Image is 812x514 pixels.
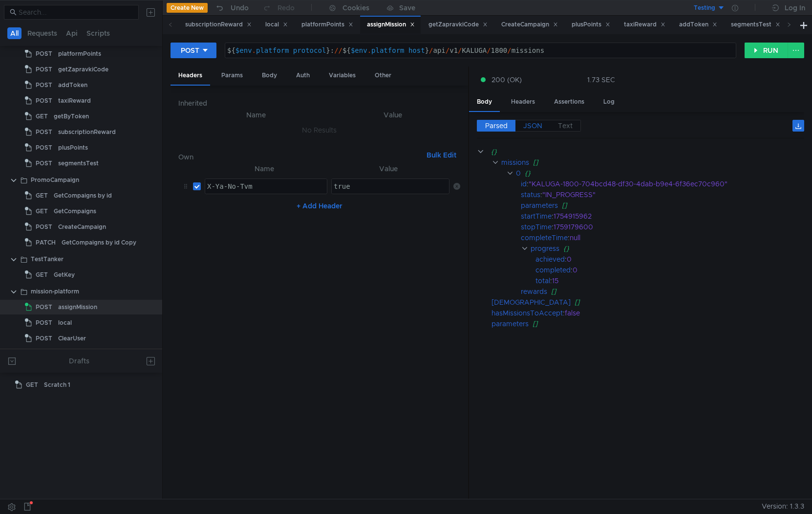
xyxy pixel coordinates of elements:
div: subscriptionReward [58,125,116,139]
div: getZapravkiCode [58,62,108,77]
div: Undo [231,2,249,14]
div: addToken [58,78,87,92]
div: assignMission [367,20,415,30]
div: 1754915962 [554,211,792,222]
div: : [491,308,804,318]
div: "IN_PROGRESS" [542,189,791,200]
button: Redo [256,0,301,15]
div: completed [535,265,571,275]
div: {} [563,243,792,254]
div: stopTime [521,222,552,232]
th: Value [326,109,460,121]
div: GetCompaigns [54,204,96,219]
span: POST [36,62,52,77]
div: missions [501,157,529,168]
h6: Own [178,151,423,163]
div: Body [469,93,500,112]
span: JSON [523,121,542,130]
button: Bulk Edit [423,149,460,161]
div: assignMission [58,300,97,314]
nz-embed-empty: No Results [302,126,337,134]
button: POST [171,43,216,58]
div: segmentsTest [58,156,99,171]
span: GET [26,378,38,392]
div: parameters [491,318,529,329]
div: Headers [171,67,210,86]
button: All [7,27,21,39]
div: achieved [535,254,565,265]
div: local [265,20,288,30]
div: plusPoints [572,20,610,30]
div: : [535,265,804,275]
span: POST [36,78,52,92]
input: Search... [19,7,133,18]
div: id [521,179,527,189]
span: POST [36,220,52,234]
div: Redo [278,2,295,14]
div: Scratch 1 [44,378,70,392]
div: 0 [516,168,521,179]
div: : [521,179,804,189]
div: : [535,254,804,265]
div: GetCompaigns by id [54,188,112,203]
div: 1.73 SEC [587,75,615,84]
div: [] [533,318,792,329]
div: Variables [321,67,363,85]
div: Log In [785,2,805,14]
div: platformPoints [301,20,353,30]
div: Auth [288,67,318,85]
div: [] [562,200,792,211]
th: Name [186,109,325,121]
div: rewards [521,286,547,297]
div: segmentsTest [731,20,780,30]
th: Name [201,163,327,175]
div: progress [531,243,559,254]
button: Api [63,27,81,39]
span: PATCH [36,235,56,250]
div: platformPoints [58,46,101,61]
div: 0 [567,254,792,265]
button: + Add Header [293,200,346,212]
div: completeTime [521,232,568,243]
span: 200 (OK) [491,74,522,85]
th: Value [327,163,449,175]
div: parameters [521,200,558,211]
div: Log [596,93,622,111]
span: Parsed [485,121,508,130]
div: addToken [679,20,717,30]
span: POST [36,156,52,171]
div: PromoCampaign [31,173,79,187]
div: Other [367,67,399,85]
div: ClearUser [58,331,86,346]
div: 1759179600 [554,222,792,232]
div: subscriptionReward [185,20,252,30]
span: POST [36,315,52,330]
div: {} [525,168,791,179]
div: Testing [694,3,715,13]
div: startTime [521,211,552,222]
div: null [570,232,792,243]
div: local [58,315,72,330]
div: Cookies [342,2,369,14]
span: POST [36,331,52,346]
div: Params [214,67,251,85]
div: taxiReward [624,20,665,30]
div: getByToken [54,109,89,124]
div: POST [181,45,199,56]
div: [] [551,286,792,297]
span: Text [558,121,573,130]
span: POST [36,93,52,108]
button: Requests [24,27,60,39]
span: Version: 1.3.3 [762,499,804,514]
span: POST [36,125,52,139]
div: GetCompaigns by id Copy [62,235,136,250]
span: GET [36,109,48,124]
h6: Inherited [178,97,460,109]
div: : [521,232,804,243]
span: POST [36,140,52,155]
div: [] [575,297,794,308]
button: RUN [745,43,788,58]
div: Headers [503,93,543,111]
div: plusPoints [58,140,88,155]
button: Create New [167,3,208,13]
